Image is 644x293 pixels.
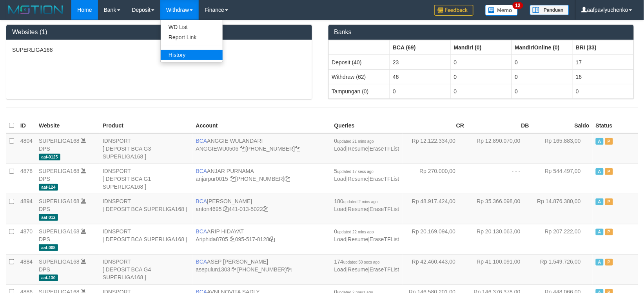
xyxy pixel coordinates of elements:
[596,259,604,266] span: Active
[434,5,473,16] img: Feedback.jpg
[532,164,593,194] td: Rp 544.497,00
[467,224,532,254] td: Rp 20.130.063,00
[512,69,573,84] td: 0
[295,146,300,152] a: Copy 4062213373 to clipboard
[328,84,390,98] td: Tampungan (0)
[403,118,468,133] th: CR
[403,194,468,224] td: Rp 48.917.424,00
[36,118,100,133] th: Website
[403,254,468,284] td: Rp 42.460.443,00
[196,198,207,204] span: BCA
[100,164,193,194] td: IDNSPORT [ DEPOSIT BCA G1 SUPERLIGA168 ]
[573,69,634,84] td: 16
[36,194,100,224] td: DPS
[39,184,58,191] span: aaf-124
[196,138,207,144] span: BCA
[370,236,399,242] a: EraseTFList
[334,198,378,204] span: 180
[334,29,628,36] h3: Banks
[12,46,306,54] p: SUPERLIGA168
[193,164,331,194] td: ANJAR PURNAMA [PHONE_NUMBER]
[100,254,193,284] td: IDNSPORT [ DEPOSIT BCA G4 SUPERLIGA168 ]
[161,32,223,42] a: Report Link
[334,138,399,152] span: | |
[39,275,58,281] span: aaf-130
[334,176,346,182] a: Load
[513,2,523,9] span: 12
[328,69,390,84] td: Withdraw (62)
[605,168,613,175] span: Paused
[605,138,613,145] span: Paused
[512,40,573,55] th: Group: activate to sort column ascending
[467,164,532,194] td: - - -
[334,146,346,152] a: Load
[193,224,331,254] td: ARIP HIDAYAT 095-517-8128
[232,266,237,273] a: Copy asepulun1303 to clipboard
[573,84,634,98] td: 0
[196,168,207,174] span: BCA
[512,55,573,70] td: 0
[328,40,390,55] th: Group: activate to sort column ascending
[390,69,451,84] td: 46
[450,40,512,55] th: Group: activate to sort column ascending
[450,55,512,70] td: 0
[100,224,193,254] td: IDNSPORT [ DEPOSIT BCA SUPERLIGA168 ]
[593,118,638,133] th: Status
[337,230,374,234] span: updated 22 mins ago
[334,198,399,212] span: | |
[39,168,80,174] a: SUPERLIGA168
[100,133,193,164] td: IDNSPORT [ DEPOSIT BCA G3 SUPERLIGA168 ]
[334,138,374,144] span: 0
[36,164,100,194] td: DPS
[285,176,290,182] a: Copy 4062281620 to clipboard
[161,50,223,60] a: History
[196,206,222,212] a: anton4695
[596,198,604,205] span: Active
[334,258,380,265] span: 174
[334,258,399,273] span: | |
[17,194,36,224] td: 4894
[230,176,235,182] a: Copy anjarpur0015 to clipboard
[39,258,80,265] a: SUPERLIGA168
[334,266,346,273] a: Load
[390,84,451,98] td: 0
[196,146,239,152] a: ANGGIEWU0506
[532,133,593,164] td: Rp 165.883,00
[532,254,593,284] td: Rp 1.549.726,00
[196,228,207,235] span: BCA
[223,206,229,212] a: Copy anton4695 to clipboard
[390,40,451,55] th: Group: activate to sort column ascending
[348,146,368,152] a: Resume
[467,254,532,284] td: Rp 41.100.091,00
[403,224,468,254] td: Rp 20.169.094,00
[450,69,512,84] td: 0
[343,200,378,204] span: updated 2 mins ago
[348,236,368,242] a: Resume
[196,258,207,265] span: BCA
[17,118,36,133] th: ID
[596,168,604,175] span: Active
[532,224,593,254] td: Rp 207.222,00
[17,164,36,194] td: 4878
[334,168,399,182] span: | |
[403,164,468,194] td: Rp 270.000,00
[370,266,399,273] a: EraseTFList
[334,168,374,174] span: 5
[370,176,399,182] a: EraseTFList
[596,138,604,145] span: Active
[334,228,399,242] span: | |
[605,198,613,205] span: Paused
[532,194,593,224] td: Rp 14.876.380,00
[39,138,80,144] a: SUPERLIGA168
[337,169,374,174] span: updated 17 secs ago
[348,266,368,273] a: Resume
[605,259,613,266] span: Paused
[230,236,235,242] a: Copy Ariphida8705 to clipboard
[532,118,593,133] th: Saldo
[390,55,451,70] td: 23
[348,206,368,212] a: Resume
[263,206,268,212] a: Copy 4410135022 to clipboard
[328,55,390,70] td: Deposit (40)
[196,266,230,273] a: asepulun1303
[196,176,229,182] a: anjarpur0015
